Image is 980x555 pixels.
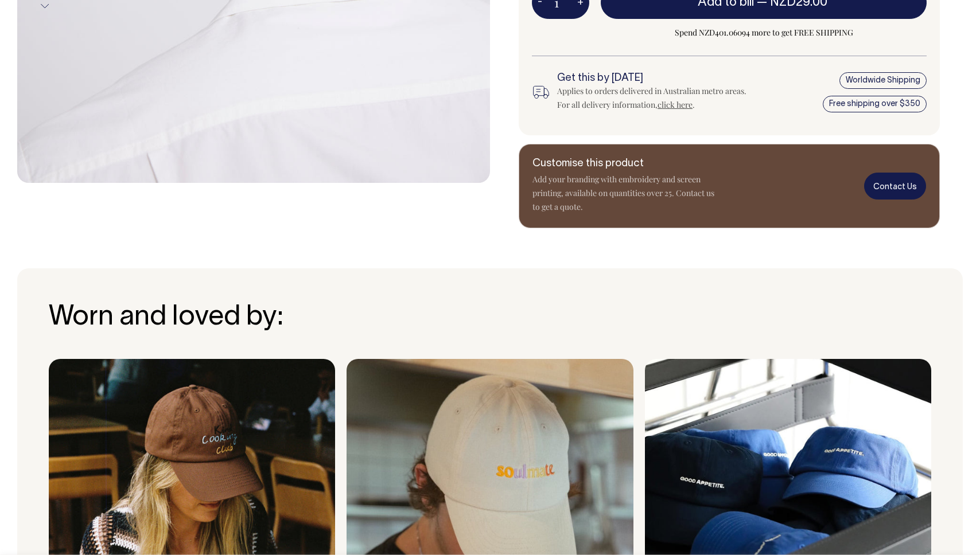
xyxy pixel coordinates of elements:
[532,173,716,214] p: Add your branding with embroidery and screen printing, available on quantities over 25. Contact u...
[532,158,716,170] h6: Customise this product
[601,26,927,40] span: Spend NZD401.06094 more to get FREE SHIPPING
[557,73,747,84] h6: Get this by [DATE]
[658,99,693,110] a: click here
[557,84,747,112] div: Applies to orders delivered in Australian metro areas. For all delivery information, .
[49,303,931,333] h3: Worn and loved by:
[864,173,926,200] a: Contact Us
